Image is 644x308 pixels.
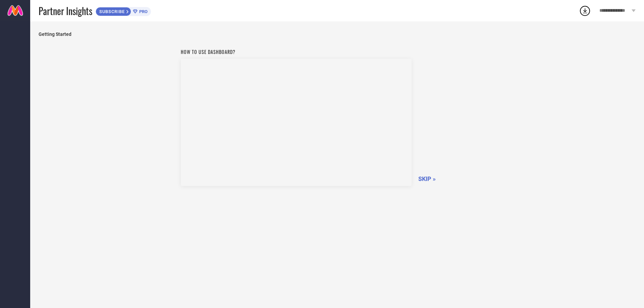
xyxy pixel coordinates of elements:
span: PRO [138,9,148,14]
span: Partner Insights [39,4,92,18]
a: SUBSCRIBEPRO [96,5,151,16]
span: SKIP » [418,175,436,182]
span: SUBSCRIBE [96,9,126,14]
div: Open download list [579,5,591,17]
span: Getting Started [39,32,636,37]
iframe: Workspace Section [181,59,412,186]
h1: How to use dashboard? [181,48,412,55]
